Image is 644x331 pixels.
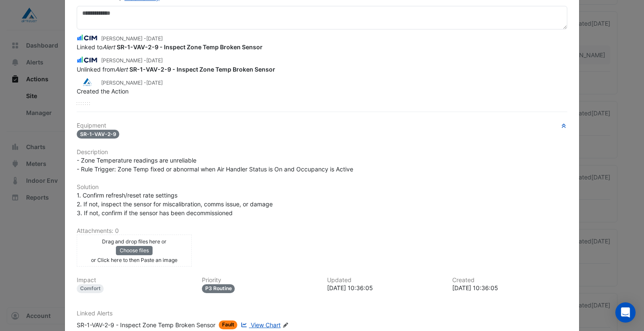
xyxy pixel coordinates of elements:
[77,33,98,43] img: CIM
[77,130,120,139] span: SR-1-VAV-2-9
[327,277,442,284] h6: Updated
[452,283,567,292] div: [DATE] 10:36:05
[116,246,153,255] button: Choose files
[77,227,567,235] h6: Attachments: 0
[77,77,98,87] img: Airmaster Australia
[146,80,163,86] span: 2025-08-13 10:36:05
[239,320,280,329] a: View Chart
[102,238,166,245] small: Drag and drop files here or
[101,35,163,43] small: [PERSON_NAME] -
[115,66,128,73] em: Alert
[129,66,275,73] strong: SR-1-VAV-2-9 - Inspect Zone Temp Broken Sensor
[251,321,281,328] span: View Chart
[146,35,163,42] span: 2025-08-19 10:01:08
[77,88,129,95] span: Created the Action
[77,320,215,329] div: SR-1-VAV-2-9 - Inspect Zone Temp Broken Sensor
[452,277,567,284] h6: Created
[91,257,177,263] small: or Click here to then Paste an image
[615,302,636,323] div: Open Intercom Messenger
[77,43,263,51] span: Linked to
[77,149,567,156] h6: Description
[219,320,238,329] span: Fault
[77,277,192,284] h6: Impact
[202,277,317,284] h6: Priority
[202,284,235,293] div: P3 Routine
[77,184,567,191] h6: Solution
[101,79,163,87] small: [PERSON_NAME] -
[77,192,273,216] span: 1. Confirm refresh/reset rate settings 2. If not, inspect the sensor for miscalibration, comms is...
[77,66,275,73] span: Unlinked from
[77,122,567,129] h6: Equipment
[117,43,263,51] strong: SR-1-VAV-2-9 - Inspect Zone Temp Broken Sensor
[77,157,353,173] span: - Zone Temperature readings are unreliable - Rule Trigger: Zone Temp fixed or abnormal when Air H...
[77,284,104,293] div: Comfort
[101,57,163,64] small: [PERSON_NAME] -
[77,55,98,64] img: CIM
[327,283,442,292] div: [DATE] 10:36:05
[77,310,567,317] h6: Linked Alerts
[282,322,289,328] fa-icon: Edit Linked Alerts
[102,43,115,51] em: Alert
[146,57,163,64] span: 2025-08-18 17:23:02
